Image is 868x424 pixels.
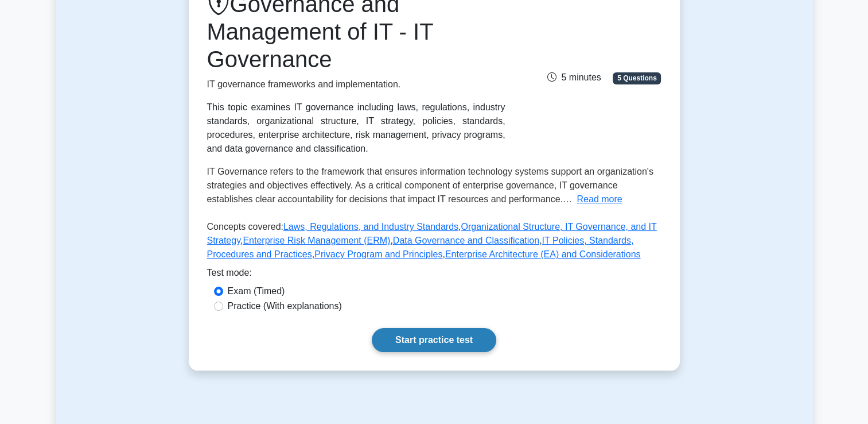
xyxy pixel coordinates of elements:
[393,236,539,245] a: Data Governance and Classification
[207,78,505,91] p: IT governance frameworks and implementation.
[207,266,661,284] div: Test mode:
[577,192,622,206] button: Read more
[243,236,390,245] a: Enterprise Risk Management (ERM)
[547,72,601,82] span: 5 minutes
[207,167,653,204] span: IT Governance refers to the framework that ensures information technology systems support an orga...
[207,220,661,266] p: Concepts covered: , , , , , ,
[613,72,661,84] span: 5 Questions
[228,284,285,298] label: Exam (Timed)
[314,249,442,259] a: Privacy Program and Principles
[372,328,496,352] a: Start practice test
[445,249,641,259] a: Enterprise Architecture (EA) and Considerations
[228,299,342,313] label: Practice (With explanations)
[207,101,505,156] div: This topic examines IT governance including laws, regulations, industry standards, organizational...
[283,222,458,232] a: Laws, Regulations, and Industry Standards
